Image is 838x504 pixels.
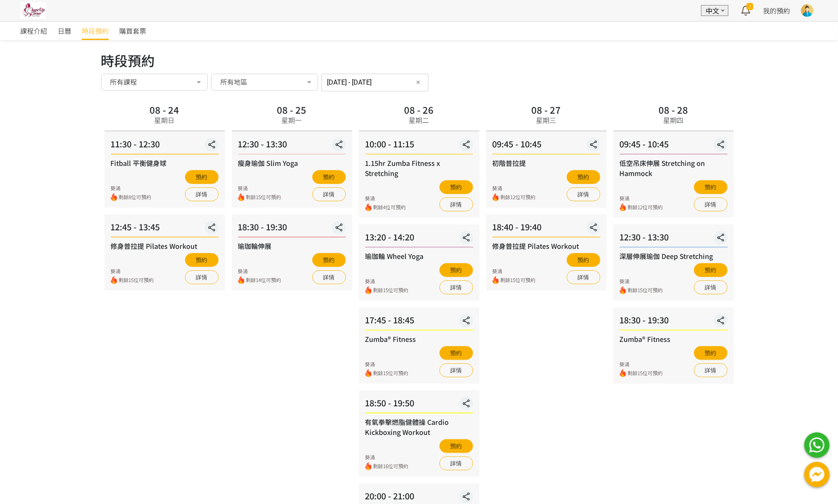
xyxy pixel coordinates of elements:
[185,270,219,284] a: 詳情
[567,170,600,184] button: 預約
[532,105,561,114] div: 08 - 27
[416,78,420,87] span: ✕
[365,360,409,368] div: 葵涌
[620,203,626,211] img: fire.png
[628,369,663,377] span: 剩餘15位可預約
[628,203,663,211] span: 剩餘12位可預約
[365,334,473,344] div: Zumba® Fitness
[501,193,536,201] span: 剩餘12位可預約
[58,21,71,40] a: 日曆
[82,21,109,40] a: 時段預約
[220,77,247,86] span: 所有地區
[694,346,728,360] button: 預約
[620,138,728,155] div: 09:45 - 10:45
[238,276,244,284] img: fire.png
[110,77,137,86] span: 所有課程
[694,363,728,377] a: 詳情
[119,193,152,201] span: 剩餘8位可預約
[493,193,499,201] img: fire.png
[628,286,663,294] span: 剩餘15位可預約
[620,314,728,331] div: 18:30 - 19:30
[238,184,281,192] div: 葵涌
[493,276,499,284] img: fire.png
[501,276,536,284] span: 剩餘15位可預約
[111,276,117,284] img: fire.png
[82,26,109,36] span: 時段預約
[439,456,473,470] a: 詳情
[365,453,409,461] div: 葵涌
[246,193,281,201] span: 剩餘15位可預約
[493,158,600,168] div: 初階普拉提
[620,158,728,178] div: 低空吊床伸展 Stretching on Hammock
[150,105,179,114] div: 08 - 24
[111,138,219,155] div: 11:30 - 12:30
[439,180,473,194] button: 預約
[694,180,728,194] button: 預約
[373,286,409,294] span: 剩餘15位可預約
[111,241,219,251] div: 修身普拉提 Pilates Workout
[155,115,175,125] div: 星期日
[439,197,473,211] a: 詳情
[20,26,47,36] span: 課程介紹
[111,221,219,237] div: 12:45 - 13:45
[111,267,154,275] div: 葵涌
[238,241,346,251] div: 瑜珈輪伸展
[185,170,219,184] button: 預約
[439,263,473,277] button: 預約
[58,26,71,36] span: 日曆
[694,263,728,277] button: 預約
[246,276,281,284] span: 剩餘14位可預約
[20,21,47,40] a: 課程介紹
[620,195,663,202] div: 葵涌
[185,187,219,201] a: 詳情
[238,193,244,201] img: fire.png
[111,158,219,168] div: Fitball 平衡健身球
[763,5,790,16] a: 我的預約
[567,270,600,284] a: 詳情
[536,115,557,125] div: 星期三
[365,417,473,437] div: 有氧拳擊燃脂健體操 Cardio Kickboxing Workout
[439,439,473,453] button: 預約
[119,21,146,40] a: 購買套票
[373,369,409,377] span: 剩餘15位可預約
[493,221,600,237] div: 18:40 - 19:40
[694,280,728,294] a: 詳情
[439,280,473,294] a: 詳情
[567,253,600,267] button: 預約
[365,251,473,261] div: 瑜珈輪 Wheel Yoga
[238,158,346,168] div: 瘦身瑜伽 Slim Yoga
[365,314,473,331] div: 17:45 - 18:45
[620,251,728,261] div: 深層伸展瑜伽 Deep Stretching
[439,346,473,360] button: 預約
[567,187,600,201] a: 詳情
[312,253,346,267] button: 預約
[659,105,688,114] div: 08 - 28
[365,397,473,413] div: 18:50 - 19:50
[493,267,536,275] div: 葵涌
[620,286,626,294] img: fire.png
[312,270,346,284] a: 詳情
[493,138,600,155] div: 09:45 - 10:45
[747,3,753,10] span: 2
[620,231,728,248] div: 12:30 - 13:30
[119,26,146,36] span: 購買套票
[321,74,428,91] input: 篩選日期
[238,267,281,275] div: 葵涌
[365,369,372,377] img: fire.png
[111,184,152,192] div: 葵涌
[365,277,409,285] div: 葵涌
[119,276,154,284] span: 剩餘15位可預約
[238,138,346,155] div: 12:30 - 13:30
[620,277,663,285] div: 葵涌
[620,360,663,368] div: 葵涌
[101,50,737,70] div: 時段預約
[238,221,346,237] div: 18:30 - 19:30
[439,363,473,377] a: 詳情
[493,184,536,192] div: 葵涌
[664,115,684,125] div: 星期四
[373,462,409,470] span: 剩餘16位可預約
[620,334,728,344] div: Zumba® Fitness
[365,462,372,470] img: fire.png
[111,193,117,201] img: fire.png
